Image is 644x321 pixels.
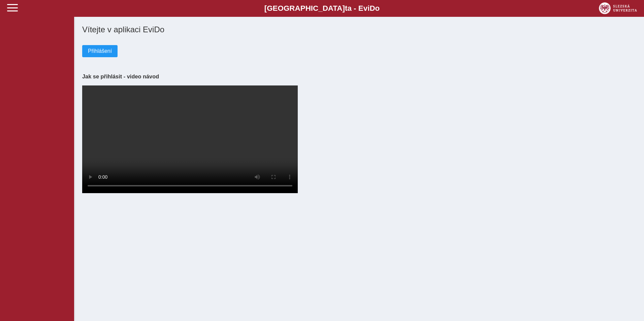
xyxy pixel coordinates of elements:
span: Přihlášení [88,48,112,54]
img: logo_web_su.png [599,2,637,14]
video: Your browser does not support the video tag. [82,85,298,193]
span: t [345,4,347,12]
span: o [375,4,380,12]
h3: Jak se přihlásit - video návod [82,73,636,80]
button: Přihlášení [82,45,118,57]
b: [GEOGRAPHIC_DATA] a - Evi [20,4,624,13]
h1: Vítejte v aplikaci EviDo [82,25,636,34]
span: D [369,4,375,12]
